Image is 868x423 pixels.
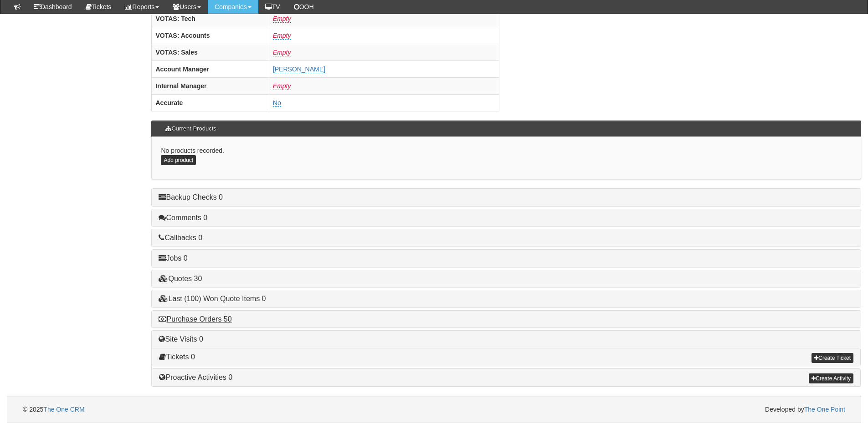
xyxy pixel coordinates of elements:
[151,137,861,179] div: No products recorded.
[159,315,231,323] a: Purchase Orders 50
[152,27,269,44] th: VOTAS: Accounts
[273,65,325,73] a: [PERSON_NAME]
[161,121,221,136] h3: Current Products
[23,406,85,413] span: © 2025
[152,94,269,111] th: Accurate
[159,234,202,242] a: Callbacks 0
[273,32,291,40] a: Empty
[159,214,207,222] a: Comments 0
[273,49,291,56] a: Empty
[159,335,203,343] a: Site Visits 0
[43,406,84,413] a: The One CRM
[159,275,202,282] a: Quotes 30
[152,44,269,60] th: VOTAS: Sales
[273,15,291,23] a: Empty
[812,353,853,363] a: Create Ticket
[804,406,845,413] a: The One Point
[152,60,269,77] th: Account Manager
[273,82,291,90] a: Empty
[809,373,853,383] a: Create Activity
[159,193,223,201] a: Backup Checks 0
[152,10,269,27] th: VOTAS: Tech
[159,254,187,262] a: Jobs 0
[159,373,232,381] a: Proactive Activities 0
[273,99,281,107] a: No
[152,77,269,94] th: Internal Manager
[159,353,195,361] a: Tickets 0
[161,155,196,165] a: Add product
[159,295,266,302] a: Last (100) Won Quote Items 0
[765,405,845,414] span: Developed by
